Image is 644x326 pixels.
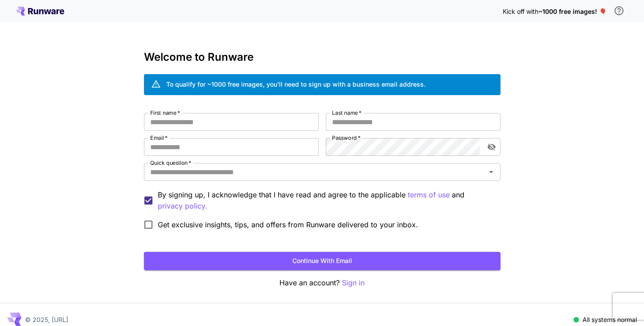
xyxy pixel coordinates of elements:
p: © 2025, [URL] [25,315,68,324]
p: All systems normal [582,315,637,324]
h3: Welcome to Runware [144,51,500,63]
button: Open [485,166,497,178]
p: privacy policy. [158,201,207,212]
button: Continue with email [144,252,500,270]
label: First name [150,109,180,117]
span: Get exclusive insights, tips, and offers from Runware delivered to your inbox. [158,219,418,230]
button: By signing up, I acknowledge that I have read and agree to the applicable and privacy policy. [408,189,450,201]
label: Password [332,134,361,142]
button: In order to qualify for free credit, you need to sign up with a business email address and click ... [610,2,628,20]
div: To qualify for ~1000 free images, you’ll need to sign up with a business email address. [166,79,426,89]
button: toggle password visibility [484,139,500,155]
label: Email [150,134,168,142]
p: terms of use [408,189,450,201]
span: ~1000 free images! 🎈 [538,8,607,15]
label: Last name [332,109,361,117]
span: Kick off with [503,8,538,15]
p: Have an account? [144,277,500,288]
p: By signing up, I acknowledge that I have read and agree to the applicable and [158,189,493,212]
label: Quick question [150,159,191,167]
button: Sign in [342,277,365,288]
button: By signing up, I acknowledge that I have read and agree to the applicable terms of use and [158,201,207,212]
